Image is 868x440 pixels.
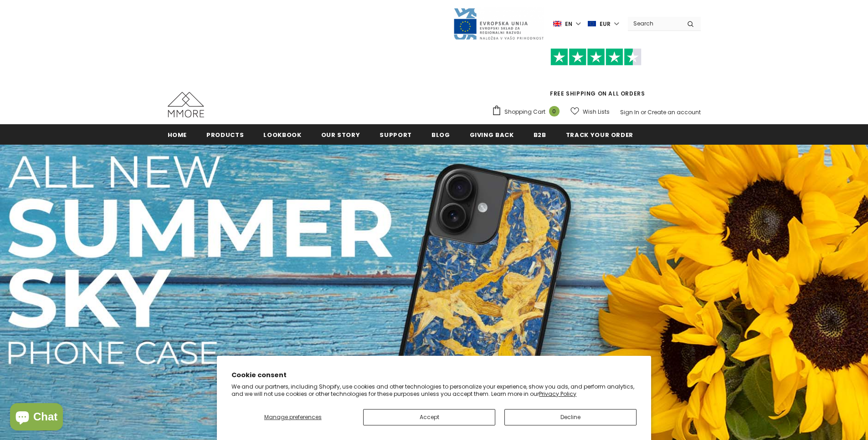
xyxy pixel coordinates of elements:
[647,108,701,116] a: Create an account
[431,131,450,139] span: Blog
[566,124,633,145] a: Track your order
[321,124,360,145] a: Our Story
[431,124,450,145] a: Blog
[504,409,637,425] button: Decline
[453,7,544,40] img: Javni Razpis
[492,105,564,119] a: Shopping Cart 0
[565,20,572,29] span: en
[628,17,680,30] input: Search Site
[534,124,546,145] a: B2B
[263,124,301,145] a: Lookbook
[600,20,611,29] span: EUR
[553,20,561,28] img: i-lang-1.png
[168,131,187,139] span: Home
[7,403,66,433] inbox-online-store-chat: Shopify online store chat
[566,131,633,139] span: Track your order
[380,131,412,139] span: support
[168,92,204,117] img: MMORE Cases
[264,413,322,421] span: Manage preferences
[363,409,495,425] button: Accept
[470,131,514,139] span: Giving back
[641,108,646,116] span: or
[492,66,701,89] iframe: Customer reviews powered by Trustpilot
[168,124,187,145] a: Home
[206,131,244,139] span: Products
[206,124,244,145] a: Products
[549,106,560,116] span: 0
[620,108,639,116] a: Sign In
[263,131,301,139] span: Lookbook
[380,124,412,145] a: support
[231,370,637,380] h2: Cookie consent
[504,107,545,116] span: Shopping Cart
[534,131,546,139] span: B2B
[583,107,610,116] span: Wish Lists
[570,104,610,120] a: Wish Lists
[231,383,637,397] p: We and our partners, including Shopify, use cookies and other technologies to personalize your ex...
[453,20,544,27] a: Javni Razpis
[470,124,514,145] a: Giving back
[321,131,360,139] span: Our Story
[550,48,642,66] img: Trust Pilot Stars
[492,52,701,97] span: FREE SHIPPING ON ALL ORDERS
[231,409,354,425] button: Manage preferences
[539,390,576,398] a: Privacy Policy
